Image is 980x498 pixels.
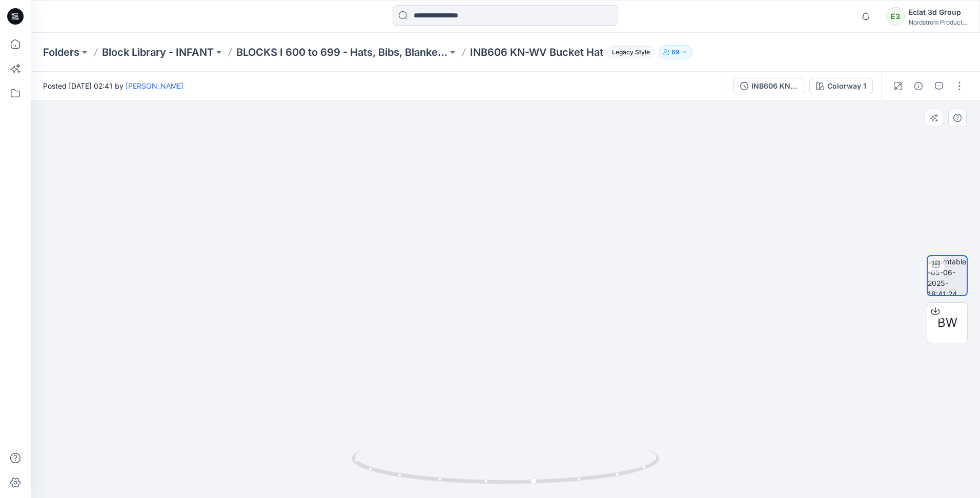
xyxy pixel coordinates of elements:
[909,18,967,26] div: Nordstrom Product...
[239,33,772,498] img: eyJhbGciOiJIUzI1NiIsImtpZCI6IjAiLCJzbHQiOiJzZXMiLCJ0eXAiOiJKV1QifQ.eyJkYXRhIjp7InR5cGUiOiJzdG9yYW...
[659,45,692,59] button: 69
[671,47,680,58] p: 69
[607,46,655,58] span: Legacy Style
[102,45,214,59] a: Block Library - INFANT
[928,256,967,295] img: turntable-05-06-2025-18:41:24
[809,78,873,94] button: Colorway 1
[733,78,805,94] button: INB606 KN-WV Bucket Hat
[886,7,905,26] div: E3
[909,6,967,18] div: Eclat 3d Group
[603,45,655,59] button: Legacy Style
[43,80,183,91] span: Posted [DATE] 02:41 by
[470,45,603,59] p: INB606 KN-WV Bucket Hat
[236,45,447,59] a: BLOCKS I 600 to 699 - Hats, Bibs, Blankets, Booties, Misc
[910,78,927,94] button: Details
[751,80,799,92] div: INB606 KN-WV Bucket Hat
[126,81,183,90] a: [PERSON_NAME]
[827,80,866,92] div: Colorway 1
[937,314,957,332] span: BW
[43,45,79,59] a: Folders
